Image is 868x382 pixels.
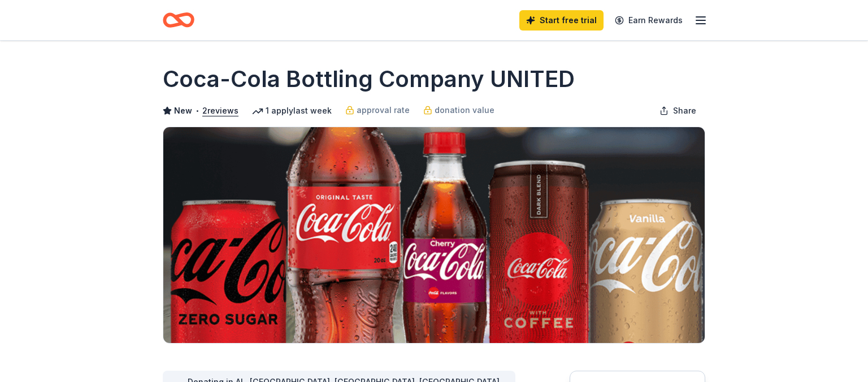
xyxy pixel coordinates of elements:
button: Share [650,99,705,122]
a: approval rate [345,103,410,117]
span: Share [673,104,696,118]
a: Earn Rewards [608,10,689,31]
img: Image for Coca-Cola Bottling Company UNITED [163,127,705,343]
h1: Coca-Cola Bottling Company UNITED [163,63,575,95]
span: donation value [435,103,494,117]
button: 2reviews [202,104,238,118]
a: donation value [423,103,494,117]
span: approval rate [357,103,410,117]
div: 1 apply last week [252,104,332,118]
span: • [196,106,199,115]
a: Start free trial [519,10,604,31]
span: New [174,104,192,118]
a: Home [163,7,194,33]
